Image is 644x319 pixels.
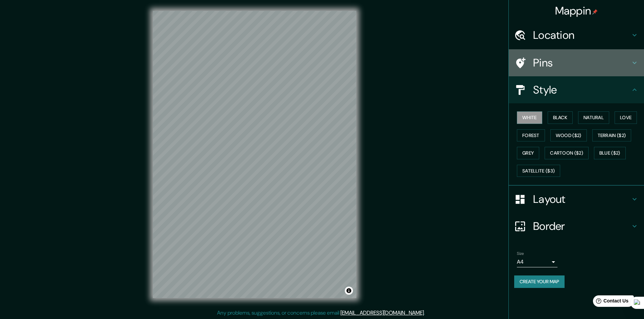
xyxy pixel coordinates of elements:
[533,28,630,42] h4: Location
[592,129,631,142] button: Terrain ($2)
[514,275,565,288] button: Create your map
[217,309,425,317] p: Any problems, suggestions, or concerns please email .
[533,219,630,233] h4: Border
[533,56,630,70] h4: Pins
[509,186,644,213] div: Layout
[615,111,637,124] button: Love
[594,147,626,159] button: Blue ($2)
[340,309,424,316] a: [EMAIL_ADDRESS][DOMAIN_NAME]
[550,129,587,142] button: Wood ($2)
[545,147,589,159] button: Cartoon ($2)
[555,4,598,18] h4: Mappin
[517,165,560,177] button: Satellite ($3)
[517,251,524,257] label: Size
[509,49,644,76] div: Pins
[509,213,644,240] div: Border
[584,293,637,312] iframe: Help widget launcher
[345,287,353,295] button: Toggle attribution
[517,129,545,142] button: Forest
[517,257,557,267] div: A4
[517,111,542,124] button: White
[509,22,644,49] div: Location
[517,147,539,159] button: Grey
[509,76,644,103] div: Style
[533,192,630,206] h4: Layout
[153,11,356,298] canvas: Map
[578,111,609,124] button: Natural
[425,309,426,317] div: .
[533,83,630,97] h4: Style
[426,309,427,317] div: .
[548,111,573,124] button: Black
[592,9,598,15] img: pin-icon.png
